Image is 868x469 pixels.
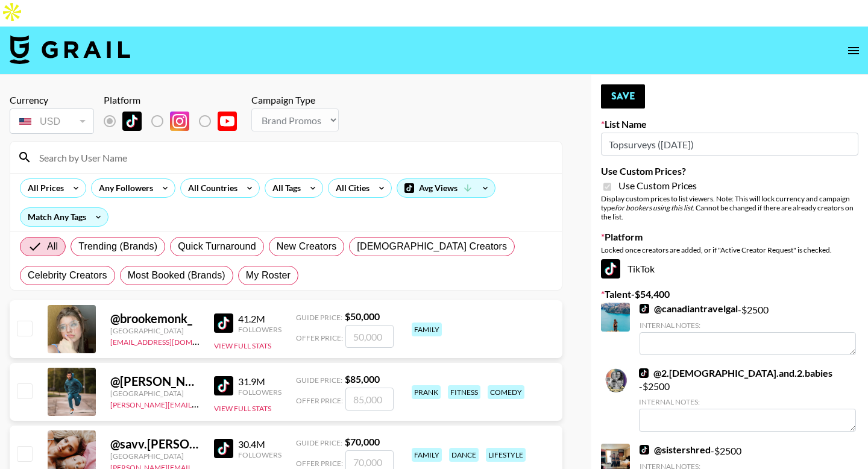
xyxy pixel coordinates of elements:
[10,35,130,64] img: Grail Talent
[214,404,271,413] button: View Full Stats
[601,165,858,177] label: Use Custom Prices?
[110,389,200,398] div: [GEOGRAPHIC_DATA]
[214,376,233,395] img: TikTok
[238,376,281,388] div: 31.9M
[238,450,281,459] div: Followers
[296,376,342,385] span: Guide Price:
[277,239,337,254] span: New Creators
[601,194,858,221] div: Display custom prices to list viewers. Note: This will lock currency and campaign type . Cannot b...
[110,311,200,326] div: @ brookemonk_
[639,368,649,378] img: TikTok
[238,438,281,450] div: 30.4M
[412,448,442,462] div: family
[329,179,372,197] div: All Cities
[296,438,342,447] span: Guide Price:
[47,239,58,254] span: All
[32,148,555,167] input: Search by User Name
[345,325,394,348] input: 50,000
[110,398,289,409] a: [PERSON_NAME][EMAIL_ADDRESS][DOMAIN_NAME]
[357,239,507,254] span: [DEMOGRAPHIC_DATA] Creators
[640,303,856,355] div: - $ 2500
[601,118,858,130] label: List Name
[601,231,858,243] label: Platform
[110,374,200,389] div: @ [PERSON_NAME].[PERSON_NAME]
[488,385,524,399] div: comedy
[640,444,711,456] a: @sistershred
[214,341,271,350] button: View Full Stats
[20,179,66,197] div: All Prices
[412,323,442,336] div: family
[238,325,281,334] div: Followers
[104,109,247,134] div: List locked to TikTok.
[170,112,189,131] img: Instagram
[104,94,247,106] div: Platform
[296,396,343,405] span: Offer Price:
[601,245,858,254] div: Locked once creators are added, or if "Active Creator Request" is checked.
[601,84,645,109] button: Save
[214,313,233,333] img: TikTok
[640,304,649,313] img: TikTok
[296,333,343,342] span: Offer Price:
[486,448,526,462] div: lifestyle
[449,448,479,462] div: dance
[640,445,649,455] img: TikTok
[412,385,441,399] div: prank
[246,268,291,283] span: My Roster
[214,439,233,458] img: TikTok
[640,303,738,315] a: @canadiantravelgal
[122,112,142,131] img: TikTok
[618,180,697,192] span: Use Custom Prices
[397,179,495,197] div: Avg Views
[639,367,832,379] a: @2.[DEMOGRAPHIC_DATA].and.2.babies
[265,179,303,197] div: All Tags
[615,203,693,212] em: for bookers using this list
[601,288,858,300] label: Talent - $ 54,400
[448,385,480,399] div: fitness
[639,367,856,432] div: - $ 2500
[238,313,281,325] div: 41.2M
[296,313,342,322] span: Guide Price:
[28,268,107,283] span: Celebrity Creators
[110,326,200,335] div: [GEOGRAPHIC_DATA]
[251,94,339,106] div: Campaign Type
[345,310,380,322] strong: $ 50,000
[345,373,380,385] strong: $ 85,000
[640,321,856,330] div: Internal Notes:
[10,94,94,106] div: Currency
[10,106,94,136] div: Currency is locked to USD
[20,208,108,226] div: Match Any Tags
[345,436,380,447] strong: $ 70,000
[110,436,200,452] div: @ savv.[PERSON_NAME]
[601,259,858,279] div: TikTok
[639,397,856,406] div: Internal Notes:
[128,268,225,283] span: Most Booked (Brands)
[110,452,200,461] div: [GEOGRAPHIC_DATA]
[218,112,237,131] img: YouTube
[78,239,157,254] span: Trending (Brands)
[296,459,343,468] span: Offer Price:
[12,111,92,132] div: USD
[178,239,256,254] span: Quick Turnaround
[110,335,231,347] a: [EMAIL_ADDRESS][DOMAIN_NAME]
[238,388,281,397] div: Followers
[601,259,620,279] img: TikTok
[92,179,156,197] div: Any Followers
[841,39,866,63] button: open drawer
[181,179,240,197] div: All Countries
[345,388,394,411] input: 85,000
